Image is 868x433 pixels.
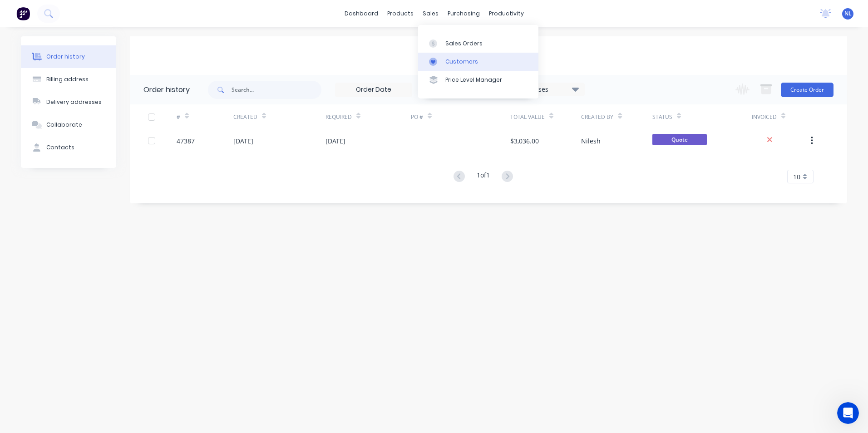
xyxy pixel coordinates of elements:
[752,113,777,121] div: Invoiced
[418,7,443,20] div: sales
[335,83,412,97] input: Order Date
[233,104,325,129] div: Created
[233,113,257,121] div: Created
[21,68,116,91] button: Billing address
[21,45,116,68] button: Order history
[232,81,321,99] input: Search...
[21,113,116,136] button: Collaborate
[445,58,478,66] div: Customers
[46,98,102,106] div: Delivery addresses
[844,10,852,18] span: NL
[510,104,581,129] div: Total Value
[325,104,411,129] div: Required
[46,53,85,61] div: Order history
[652,113,672,121] div: Status
[652,134,707,145] span: Quote
[652,104,752,129] div: Status
[233,136,253,146] div: [DATE]
[383,7,418,20] div: products
[418,34,538,52] a: Sales Orders
[581,113,613,121] div: Created By
[752,104,809,129] div: Invoiced
[445,39,483,48] div: Sales Orders
[445,76,502,84] div: Price Level Manager
[508,84,584,94] div: 16 Statuses
[510,136,539,146] div: $3,036.00
[177,104,233,129] div: #
[411,104,510,129] div: PO #
[411,113,423,121] div: PO #
[793,172,800,182] span: 10
[484,7,528,20] div: productivity
[143,84,190,95] div: Order history
[418,53,538,71] a: Customers
[46,75,89,84] div: Billing address
[177,136,195,146] div: 47387
[443,7,484,20] div: purchasing
[46,143,74,152] div: Contacts
[177,113,180,121] div: #
[781,83,833,97] button: Create Order
[325,113,352,121] div: Required
[477,170,490,183] div: 1 of 1
[16,7,30,20] img: Factory
[325,136,345,146] div: [DATE]
[837,402,859,424] iframe: Intercom live chat
[46,121,82,129] div: Collaborate
[340,7,383,20] a: dashboard
[418,71,538,89] a: Price Level Manager
[21,91,116,113] button: Delivery addresses
[581,136,601,146] div: Nilesh
[21,136,116,159] button: Contacts
[581,104,652,129] div: Created By
[510,113,545,121] div: Total Value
